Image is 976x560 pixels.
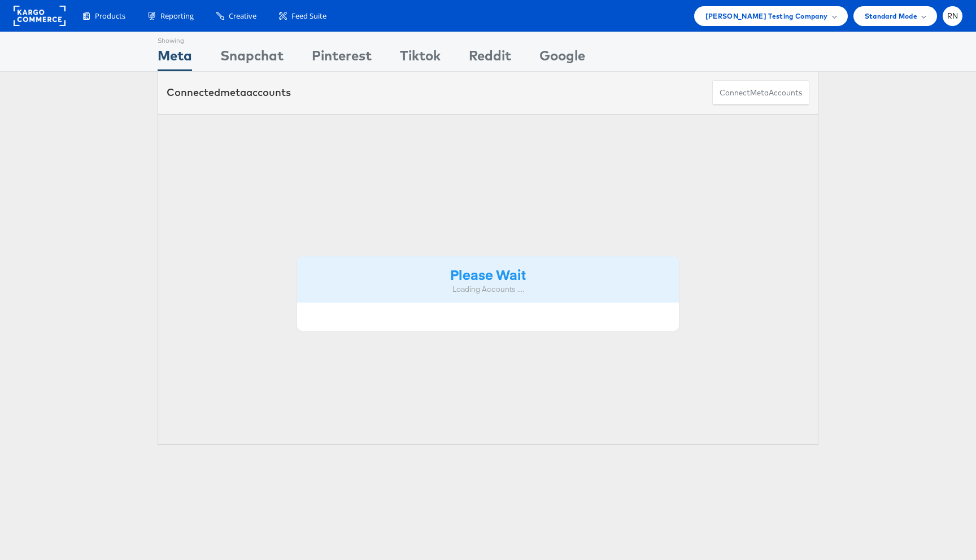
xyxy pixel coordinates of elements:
[750,88,769,98] span: meta
[291,11,326,21] span: Feed Suite
[306,284,670,295] div: Loading Accounts ....
[712,80,809,106] button: ConnectmetaAccounts
[539,46,585,71] div: Google
[705,10,828,22] span: [PERSON_NAME] Testing Company
[95,11,125,21] span: Products
[158,46,192,71] div: Meta
[229,11,256,21] span: Creative
[450,265,526,283] strong: Please Wait
[947,12,958,20] span: RN
[158,32,192,46] div: Showing
[220,46,284,71] div: Snapchat
[865,10,917,22] span: Standard Mode
[469,46,511,71] div: Reddit
[312,46,372,71] div: Pinterest
[167,85,291,100] div: Connected accounts
[400,46,441,71] div: Tiktok
[160,11,194,21] span: Reporting
[220,86,246,99] span: meta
